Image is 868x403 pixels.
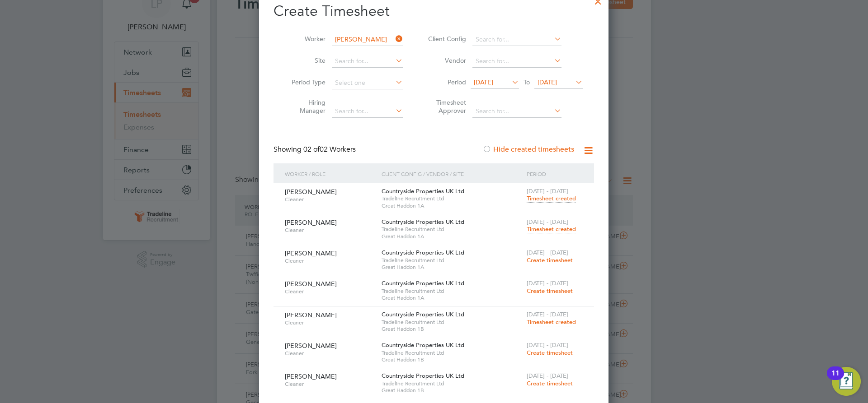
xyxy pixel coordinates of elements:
[527,310,568,318] span: [DATE] - [DATE]
[382,249,464,256] span: Countryside Properties UK Ltd
[285,257,375,264] span: Cleaner
[472,33,561,46] input: Search for...
[831,373,840,385] div: 11
[527,256,573,264] span: Create timesheet
[382,294,522,301] span: Great Haddon 1A
[285,249,337,257] span: [PERSON_NAME]
[382,349,522,357] span: Tradeline Recruitment Ltd
[285,350,375,357] span: Cleaner
[285,372,337,380] span: [PERSON_NAME]
[332,77,403,89] input: Select one
[527,218,568,226] span: [DATE] - [DATE]
[285,196,375,203] span: Cleaner
[382,387,522,394] span: Great Haddon 1B
[382,325,522,333] span: Great Haddon 1B
[285,35,325,43] label: Worker
[382,310,464,318] span: Countryside Properties UK Ltd
[283,163,379,184] div: Worker / Role
[285,311,337,319] span: [PERSON_NAME]
[474,78,493,86] span: [DATE]
[382,264,522,271] span: Great Haddon 1A
[382,319,522,326] span: Tradeline Recruitment Ltd
[382,195,522,202] span: Tradeline Recruitment Ltd
[382,287,522,295] span: Tradeline Recruitment Ltd
[274,2,594,21] h2: Create Timesheet
[524,163,585,184] div: Period
[527,287,573,295] span: Create timesheet
[425,78,466,86] label: Period
[527,279,568,287] span: [DATE] - [DATE]
[521,76,533,88] span: To
[285,380,375,388] span: Cleaner
[527,187,568,195] span: [DATE] - [DATE]
[382,372,464,380] span: Countryside Properties UK Ltd
[382,356,522,363] span: Great Haddon 1B
[285,342,337,350] span: [PERSON_NAME]
[332,33,403,46] input: Search for...
[285,188,337,196] span: [PERSON_NAME]
[285,78,325,86] label: Period Type
[425,56,466,65] label: Vendor
[332,105,403,118] input: Search for...
[285,98,325,115] label: Hiring Manager
[382,341,464,349] span: Countryside Properties UK Ltd
[382,257,522,264] span: Tradeline Recruitment Ltd
[274,145,358,154] div: Showing
[538,78,557,86] span: [DATE]
[527,372,568,380] span: [DATE] - [DATE]
[285,56,325,65] label: Site
[482,145,574,154] label: Hide created timesheets
[527,349,573,357] span: Create timesheet
[285,319,375,326] span: Cleaner
[527,225,576,233] span: Timesheet created
[527,249,568,256] span: [DATE] - [DATE]
[832,367,861,396] button: Open Resource Center, 11 new notifications
[472,55,561,68] input: Search for...
[527,380,573,387] span: Create timesheet
[285,288,375,295] span: Cleaner
[382,279,464,287] span: Countryside Properties UK Ltd
[527,195,576,203] span: Timesheet created
[285,227,375,234] span: Cleaner
[527,341,568,349] span: [DATE] - [DATE]
[332,55,403,68] input: Search for...
[303,145,320,154] span: 02 of
[285,280,337,288] span: [PERSON_NAME]
[382,380,522,387] span: Tradeline Recruitment Ltd
[425,35,466,43] label: Client Config
[303,145,356,154] span: 02 Workers
[527,318,576,326] span: Timesheet created
[382,187,464,195] span: Countryside Properties UK Ltd
[425,98,466,115] label: Timesheet Approver
[382,233,522,240] span: Great Haddon 1A
[379,163,524,184] div: Client Config / Vendor / Site
[382,226,522,233] span: Tradeline Recruitment Ltd
[285,218,337,227] span: [PERSON_NAME]
[472,105,561,118] input: Search for...
[382,218,464,226] span: Countryside Properties UK Ltd
[382,202,522,209] span: Great Haddon 1A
